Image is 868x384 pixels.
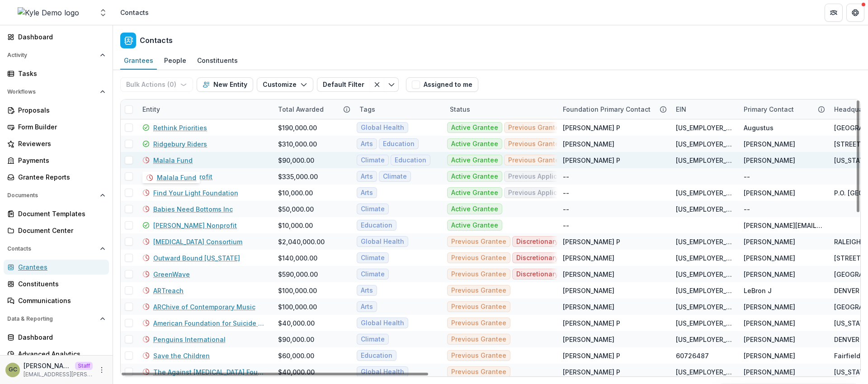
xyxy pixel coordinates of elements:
p: Staff [75,362,93,370]
div: [PERSON_NAME] [563,335,614,344]
span: Arts [361,189,373,197]
span: Previous Grantee [451,287,506,294]
span: Discretionary payment recipient [516,254,618,262]
div: [US_EMPLOYER_IDENTIFICATION_NUMBER] [676,237,733,247]
a: Reviewers [4,136,109,151]
div: Constituents [18,279,102,289]
a: Find Your Light Foundation [153,188,238,198]
span: Active Grantee [451,189,498,197]
div: [PERSON_NAME] [744,302,795,312]
div: $335,000.00 [278,172,318,181]
div: Contacts [120,8,149,17]
span: Previous Grantee [508,156,563,164]
div: [US_EMPLOYER_IDENTIFICATION_NUMBER] [676,156,733,165]
button: Customize [257,77,313,92]
button: Open Data & Reporting [4,312,109,326]
a: [MEDICAL_DATA] Consortium [153,237,242,247]
div: [PERSON_NAME] [744,156,795,165]
div: [US_EMPLOYER_IDENTIFICATION_NUMBER] [676,367,733,377]
div: $40,000.00 [278,367,315,377]
div: [US_EMPLOYER_IDENTIFICATION_NUMBER] [676,253,733,263]
div: [PERSON_NAME] [744,188,795,198]
button: Assigned to me [406,77,478,92]
p: [EMAIL_ADDRESS][PERSON_NAME][DOMAIN_NAME] [24,370,93,379]
div: Reviewers [18,139,102,148]
div: -- [744,172,750,181]
a: Document Center [4,223,109,238]
span: Climate [383,173,407,180]
div: $10,000.00 [278,221,313,230]
div: $310,000.00 [278,139,317,149]
span: Active Grantee [451,140,498,148]
div: -- [563,188,569,198]
span: Previous Grantee [451,368,506,376]
span: Global Health [361,238,404,246]
div: [US_EMPLOYER_IDENTIFICATION_NUMBER] [676,302,733,312]
span: Previous Grantee [451,254,506,262]
div: Tags [354,100,444,119]
span: Workflows [7,89,96,95]
span: Previous Grantee [451,303,506,311]
span: Activity [7,52,96,58]
button: New Entity [197,77,253,92]
div: $90,000.00 [278,335,314,344]
span: Previous Grantee [451,238,506,246]
div: Communications [18,296,102,305]
div: [US_EMPLOYER_IDENTIFICATION_NUMBER] [676,286,733,295]
div: [US_EMPLOYER_IDENTIFICATION_NUMBER] [676,139,733,149]
div: [PERSON_NAME] [563,302,614,312]
div: Entity [137,104,165,114]
a: Document Templates [4,206,109,221]
div: Total Awarded [273,100,354,119]
span: Education [395,156,426,164]
div: Tasks [18,69,102,78]
div: [PERSON_NAME] [744,318,795,328]
div: $40,000.00 [278,318,315,328]
span: Arts [361,287,373,294]
div: [PERSON_NAME] P [563,237,620,247]
span: Active Grantee [451,205,498,213]
div: [PERSON_NAME] [744,335,795,344]
div: -- [563,221,569,230]
div: Status [444,104,476,114]
span: Active Grantee [451,156,498,164]
span: Education [383,140,415,148]
div: [PERSON_NAME] [744,367,795,377]
div: Document Templates [18,209,102,218]
button: Clear filter [370,77,384,92]
div: 60726487 [676,351,709,360]
div: $90,000.00 [278,156,314,165]
div: $100,000.00 [278,302,317,312]
div: Entity [137,100,273,119]
div: $60,000.00 [278,351,314,360]
a: [PERSON_NAME] Nonprofit [153,221,237,230]
div: Foundation Primary Contact [557,104,656,114]
div: [PERSON_NAME][EMAIL_ADDRESS][DOMAIN_NAME] [744,221,823,230]
div: [PERSON_NAME] [744,270,795,279]
div: EIN [670,104,692,114]
span: Discretionary payment recipient [516,270,618,278]
button: Open entity switcher [97,4,109,22]
div: Grace Chang [9,367,17,373]
span: Global Health [361,368,404,376]
div: Total Awarded [273,104,329,114]
div: [PERSON_NAME] P [563,367,620,377]
span: Previous Applicant [508,189,567,197]
div: $100,000.00 [278,286,317,295]
div: $50,000.00 [278,204,314,214]
span: Active Grantee [451,222,498,229]
div: -- [563,172,569,181]
span: Global Health [361,319,404,327]
div: Proposals [18,105,102,115]
a: Proposals [4,103,109,118]
div: [US_EMPLOYER_IDENTIFICATION_NUMBER] [676,204,733,214]
a: Communications [4,293,109,308]
div: [PERSON_NAME] [563,286,614,295]
div: LeBron J [744,286,772,295]
span: Active Grantee [451,173,498,180]
a: ARChive of Contemporary Music [153,302,255,312]
a: Tasks [4,66,109,81]
div: Advanced Analytics [18,349,102,359]
div: Constituents [193,54,241,67]
button: Partners [825,4,843,22]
